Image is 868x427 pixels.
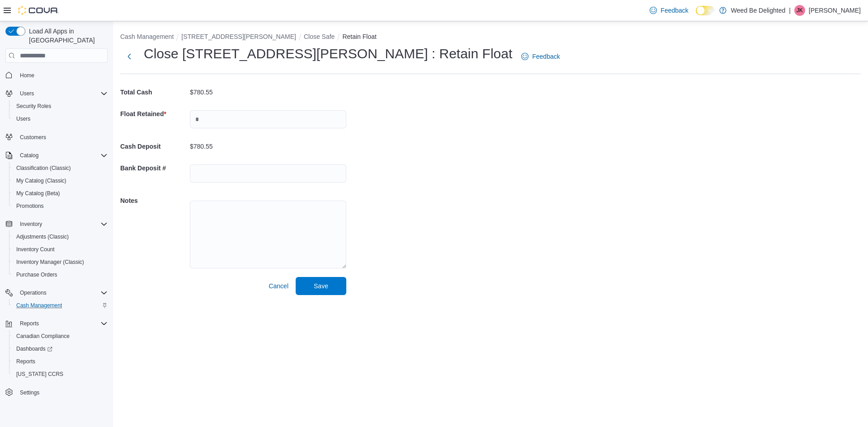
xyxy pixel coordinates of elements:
button: Operations [2,286,111,299]
span: Settings [16,387,108,398]
span: Customers [16,131,108,143]
span: Inventory [16,219,108,230]
button: Catalog [2,149,111,162]
span: Purchase Orders [16,271,57,278]
span: Washington CCRS [13,369,108,380]
a: Inventory Manager (Classic) [13,257,88,267]
h5: Notes [120,192,188,210]
span: My Catalog (Classic) [13,175,108,186]
span: Users [20,90,34,97]
span: Inventory Manager (Classic) [13,257,108,267]
span: Feedback [532,52,560,61]
span: My Catalog (Classic) [16,177,66,184]
span: Save [314,282,328,291]
a: Security Roles [13,101,55,112]
span: [US_STATE] CCRS [16,371,63,378]
a: Classification (Classic) [13,163,75,174]
span: Reports [20,320,39,327]
button: Operations [16,287,50,298]
button: Security Roles [9,100,111,113]
span: Reports [13,356,108,367]
span: My Catalog (Beta) [16,190,60,197]
span: Classification (Classic) [13,163,108,174]
span: Catalog [16,150,108,161]
button: Reports [2,317,111,330]
button: My Catalog (Beta) [9,187,111,200]
button: Purchase Orders [9,268,111,281]
span: Canadian Compliance [16,333,70,340]
span: Users [16,115,30,122]
a: Promotions [13,201,47,211]
p: [PERSON_NAME] [809,5,861,16]
a: Purchase Orders [13,269,61,280]
h5: Cash Deposit [120,137,188,155]
span: Settings [20,389,39,396]
button: Inventory [16,219,46,230]
button: Save [296,277,346,295]
span: Reports [16,318,108,329]
a: Adjustments (Classic) [13,231,72,242]
button: Retain Float [342,33,376,40]
button: Promotions [9,200,111,212]
p: | [789,5,791,16]
span: Dashboards [16,345,52,352]
span: Operations [20,289,47,296]
a: Reports [13,356,39,367]
input: Dark Mode [696,6,715,15]
button: Cancel [265,277,292,295]
button: Canadian Compliance [9,330,111,343]
button: Cash Management [9,299,111,312]
nav: An example of EuiBreadcrumbs [120,32,861,43]
h5: Bank Deposit # [120,159,188,177]
button: My Catalog (Classic) [9,174,111,187]
a: My Catalog (Classic) [13,175,70,186]
h1: Close [STREET_ADDRESS][PERSON_NAME] : Retain Float [144,45,512,63]
span: Promotions [16,202,44,210]
button: Users [2,87,111,100]
button: Catalog [16,150,42,161]
span: Inventory Count [16,246,55,253]
a: My Catalog (Beta) [13,188,64,199]
a: [US_STATE] CCRS [13,369,67,380]
button: Users [16,88,38,99]
a: Dashboards [9,343,111,355]
button: Adjustments (Classic) [9,230,111,243]
span: Cash Management [16,302,62,309]
button: Classification (Classic) [9,162,111,174]
a: Customers [16,132,50,143]
span: Users [16,88,108,99]
span: Home [16,69,108,80]
span: Reports [16,358,35,365]
span: Inventory Manager (Classic) [16,258,84,266]
button: [US_STATE] CCRS [9,368,111,380]
span: Customers [20,134,46,141]
button: Reports [9,355,111,368]
span: Catalog [20,152,38,159]
button: [STREET_ADDRESS][PERSON_NAME] [181,33,296,40]
a: Feedback [518,47,563,66]
span: Promotions [13,201,108,211]
img: Cova [18,6,59,15]
p: $780.55 [190,143,213,150]
a: Cash Management [13,300,66,311]
span: My Catalog (Beta) [13,188,108,199]
button: Users [9,113,111,125]
p: $780.55 [190,89,213,96]
span: Purchase Orders [13,269,108,280]
button: Cash Management [120,33,174,40]
span: Users [13,113,108,124]
button: Settings [2,386,111,399]
nav: Complex example [5,65,108,422]
span: Cancel [269,282,288,291]
button: Inventory [2,218,111,230]
span: JK [797,5,803,16]
span: Security Roles [13,101,108,112]
span: Inventory [20,221,42,228]
a: Home [16,70,38,81]
a: Dashboards [13,343,56,354]
span: Inventory Count [13,244,108,255]
span: Canadian Compliance [13,331,108,342]
button: Close Safe [304,33,335,40]
span: Adjustments (Classic) [13,231,108,242]
span: Operations [16,287,108,298]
